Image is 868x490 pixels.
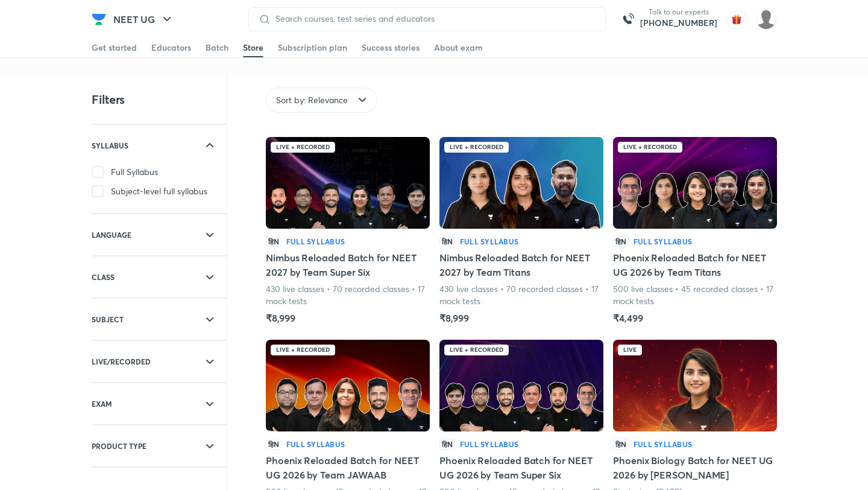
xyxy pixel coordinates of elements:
[613,311,643,325] h5: ₹4,499
[278,42,347,54] div: Subscription plan
[92,38,137,57] a: Get started
[266,283,430,307] p: 430 live classes • 70 recorded classes • 17 mock tests
[111,166,158,178] span: Full Syllabus
[266,250,430,279] h5: Nimbus Reloaded Batch for NEET 2027 by Team Super Six
[362,38,420,57] a: Success stories
[613,283,777,307] p: 500 live classes • 45 recorded classes • 17 mock tests
[206,38,228,57] a: Batch
[460,439,518,450] h6: Full Syllabus
[434,42,483,54] div: About exam
[92,139,128,151] h6: SYLLABUS
[286,439,345,450] h6: Full Syllabus
[613,236,629,247] p: हिN
[439,311,469,325] h5: ₹8,999
[634,439,692,450] h6: Full Syllabus
[92,398,112,410] h6: EXAM
[618,345,642,355] div: Live
[92,92,125,107] h4: Filters
[151,38,191,57] a: Educators
[266,439,281,450] p: हिN
[92,12,106,27] img: Company Logo
[271,345,335,355] div: Live + Recorded
[92,42,137,54] div: Get started
[460,236,518,247] h6: Full Syllabus
[613,340,777,431] img: Batch Thumbnail
[92,229,131,241] h6: LANGUAGE
[613,250,777,279] h5: Phoenix Reloaded Batch for NEET UG 2026 by Team Titans
[727,10,746,29] img: avatar
[439,137,603,229] img: Batch Thumbnail
[92,271,115,283] h6: CLASS
[266,137,430,229] img: Batch Thumbnail
[92,440,146,452] h6: PRODUCT TYPE
[439,340,603,431] img: Batch Thumbnail
[243,42,263,54] div: Store
[92,313,124,325] h6: SUBJECT
[613,439,629,450] p: हिN
[439,250,603,279] h5: Nimbus Reloaded Batch for NEET 2027 by Team Titans
[439,439,455,450] p: हिN
[613,453,777,482] h5: Phoenix Biology Batch for NEET UG 2026 by [PERSON_NAME]
[276,94,348,106] span: Sort by: Relevance
[111,185,207,197] span: Subject-level full syllabus
[634,236,692,247] h6: Full Syllabus
[278,38,347,57] a: Subscription plan
[434,38,483,57] a: About exam
[243,38,263,57] a: Store
[439,236,455,247] p: हिN
[151,42,191,54] div: Educators
[271,142,335,153] div: Live + Recorded
[266,340,430,431] img: Batch Thumbnail
[756,9,776,30] img: Vishnudutt
[613,137,777,229] img: Batch Thumbnail
[439,453,603,482] h5: Phoenix Reloaded Batch for NEET UG 2026 by Team Super Six
[444,345,509,355] div: Live + Recorded
[271,14,596,24] input: Search courses, test series and educators
[266,236,281,247] p: हिN
[640,17,717,29] a: [PHONE_NUMBER]
[616,7,640,31] img: call-us
[444,142,509,153] div: Live + Recorded
[286,236,345,247] h6: Full Syllabus
[92,355,151,367] h6: LIVE/RECORDED
[206,42,228,54] div: Batch
[439,283,603,307] p: 430 live classes • 70 recorded classes • 17 mock tests
[618,142,682,153] div: Live + Recorded
[106,7,181,31] button: NEET UG
[362,42,420,54] div: Success stories
[266,453,430,482] h5: Phoenix Reloaded Batch for NEET UG 2026 by Team JAWAAB
[640,7,717,17] p: Talk to our experts
[266,311,295,325] h5: ₹8,999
